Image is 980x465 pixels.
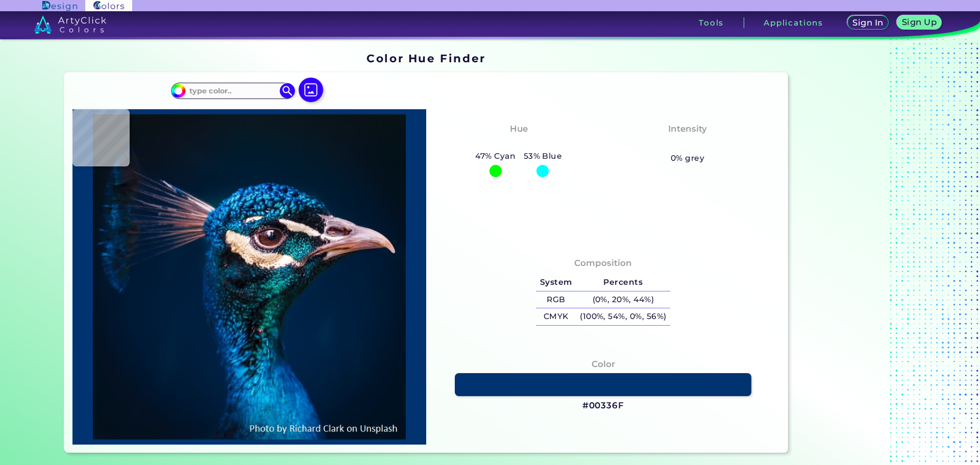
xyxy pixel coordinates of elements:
h3: Applications [764,19,823,27]
h4: Composition [574,256,632,271]
h1: Color Hue Finder [366,51,485,66]
h4: Color [592,357,615,372]
h5: Sign In [852,18,884,27]
a: Sign Up [896,15,943,30]
h4: Intensity [668,121,707,136]
img: icon picture [299,78,323,102]
h5: RGB [536,291,576,308]
h5: CMYK [536,308,576,325]
img: icon search [280,83,295,99]
h5: 47% Cyan [472,150,520,163]
h3: #00336F [582,400,624,412]
h5: Sign Up [901,18,938,27]
h5: (0%, 20%, 44%) [576,291,670,308]
img: logo_artyclick_colors_white.svg [34,15,106,34]
input: type color.. [185,84,280,97]
a: Sign In [846,15,890,30]
img: img_pavlin.jpg [78,114,421,439]
img: ArtyClick Design logo [42,1,77,11]
h5: (100%, 54%, 0%, 56%) [576,308,670,325]
h4: Hue [510,121,528,136]
h5: 0% grey [671,152,704,165]
h5: 53% Blue [520,150,566,163]
h3: Tools [699,19,724,27]
h5: System [536,274,576,291]
h3: Vibrant [666,138,710,150]
h5: Percents [576,274,670,291]
h3: Cyan-Blue [490,138,548,150]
